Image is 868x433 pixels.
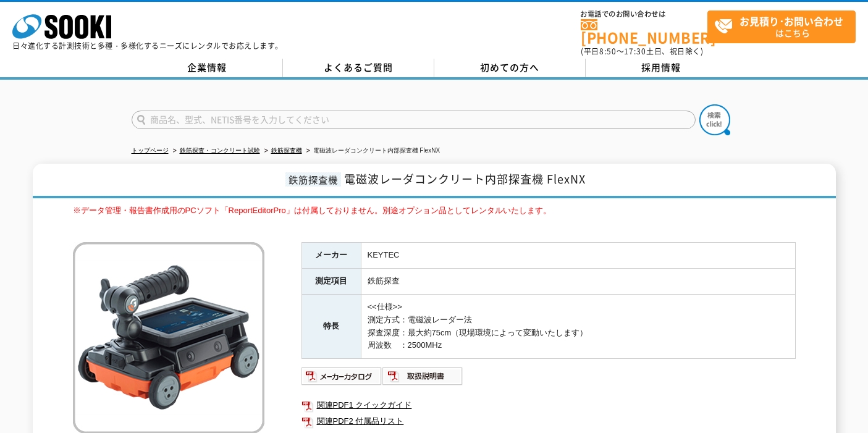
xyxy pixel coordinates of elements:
li: 電磁波レーダコンクリート内部探査機 FlexNX [304,145,440,158]
img: メーカーカタログ [301,366,382,386]
td: <<仕様>> 測定方式：電磁波レーダー法 探査深度：最大約75cm（現場環境によって変動いたします） 周波数 ：2500MHz [361,295,795,359]
th: メーカー [301,243,361,269]
td: KEYTEC [361,243,795,269]
span: 初めての方へ [480,61,539,74]
th: 測定項目 [301,269,361,295]
a: メーカーカタログ [301,374,382,384]
a: 企業情報 [132,59,283,77]
img: btn_search.png [699,104,730,135]
a: よくあるご質問 [283,59,434,77]
a: 鉄筋探査・コンクリート試験 [180,147,260,154]
th: 特長 [301,295,361,359]
span: (平日 ～ 土日、祝日除く) [581,46,703,57]
a: 関連PDF2 付属品リスト [301,413,796,429]
a: お見積り･お問い合わせはこちら [707,11,856,43]
span: お電話でのお問い合わせは [581,11,707,18]
span: 鉄筋探査機 [285,172,341,187]
span: はこちら [714,11,855,42]
a: 採用情報 [586,59,737,77]
span: 電磁波レーダコンクリート内部探査機 FlexNX [344,170,586,187]
td: 鉄筋探査 [361,269,795,295]
a: 鉄筋探査機 [271,147,302,154]
span: 8:50 [599,46,617,57]
p: ※データ管理・報告書作成用のPCソフト「ReportEditorPro」は付属しておりません。別途オプション品としてレンタルいたします。 [73,204,796,217]
a: [PHONE_NUMBER] [581,19,707,44]
input: 商品名、型式、NETIS番号を入力してください [132,111,696,129]
img: 取扱説明書 [382,366,463,386]
a: トップページ [132,147,169,154]
span: 17:30 [624,46,646,57]
a: 関連PDF1 クイックガイド [301,397,796,413]
a: 初めての方へ [434,59,586,77]
p: 日々進化する計測技術と多種・多様化するニーズにレンタルでお応えします。 [12,42,283,49]
strong: お見積り･お問い合わせ [739,14,843,28]
a: 取扱説明書 [382,374,463,384]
